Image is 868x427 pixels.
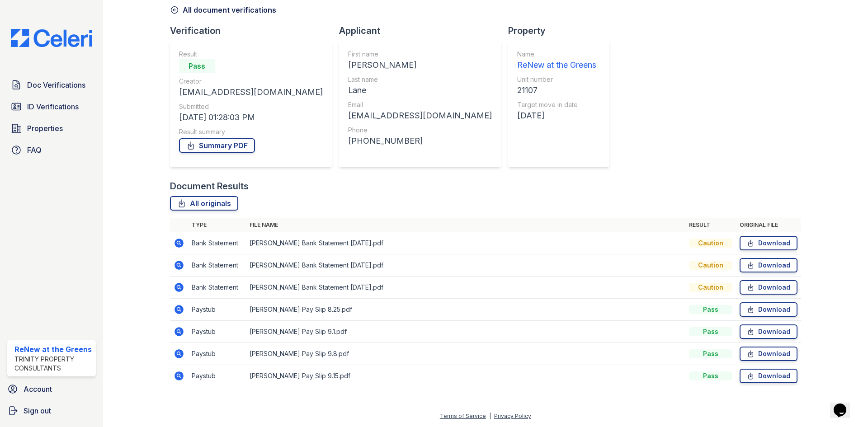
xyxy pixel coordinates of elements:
[348,75,492,84] div: Last name
[179,102,323,111] div: Submitted
[7,119,96,137] a: Properties
[179,127,323,136] div: Result summary
[517,59,596,71] div: ReNew at the Greens
[4,380,99,398] a: Account
[740,369,797,383] a: Download
[689,349,732,358] div: Pass
[689,261,732,270] div: Caution
[188,254,246,277] td: Bank Statement
[517,50,596,59] div: Name
[517,109,596,122] div: [DATE]
[348,100,492,109] div: Email
[830,391,859,418] iframe: chat widget
[14,355,92,373] div: Trinity Property Consultants
[170,180,249,192] div: Document Results
[508,24,617,37] div: Property
[188,232,246,254] td: Bank Statement
[188,365,246,387] td: Paystub
[685,218,736,232] th: Result
[348,84,492,97] div: Lane
[689,371,732,380] div: Pass
[348,109,492,122] div: [EMAIL_ADDRESS][DOMAIN_NAME]
[179,138,255,153] a: Summary PDF
[517,50,596,71] a: Name ReNew at the Greens
[494,413,531,419] a: Privacy Policy
[740,324,797,339] a: Download
[246,218,685,232] th: File name
[246,232,685,254] td: [PERSON_NAME] Bank Statement [DATE].pdf
[740,236,797,250] a: Download
[179,77,323,86] div: Creator
[440,413,486,419] a: Terms of Service
[7,76,96,94] a: Doc Verifications
[188,299,246,321] td: Paystub
[179,111,323,124] div: [DATE] 01:28:03 PM
[339,24,508,37] div: Applicant
[170,24,339,37] div: Verification
[4,29,99,47] img: CE_Logo_Blue-a8612792a0a2168367f1c8372b55b34899dd931a85d93a1a3d3e32e68fde9ad4.png
[740,258,797,272] a: Download
[188,343,246,365] td: Paystub
[246,277,685,299] td: [PERSON_NAME] Bank Statement [DATE].pdf
[179,86,323,99] div: [EMAIL_ADDRESS][DOMAIN_NAME]
[170,196,238,211] a: All originals
[348,135,492,147] div: [PHONE_NUMBER]
[517,75,596,84] div: Unit number
[179,59,215,73] div: Pass
[246,254,685,277] td: [PERSON_NAME] Bank Statement [DATE].pdf
[27,123,63,134] span: Properties
[689,283,732,292] div: Caution
[188,277,246,299] td: Bank Statement
[27,145,42,155] span: FAQ
[689,305,732,314] div: Pass
[14,344,92,355] div: ReNew at the Greens
[7,98,96,116] a: ID Verifications
[689,327,732,336] div: Pass
[348,126,492,135] div: Phone
[740,280,797,295] a: Download
[740,302,797,317] a: Download
[246,321,685,343] td: [PERSON_NAME] Pay Slip 9.1.pdf
[179,50,323,59] div: Result
[348,59,492,71] div: [PERSON_NAME]
[24,384,52,394] span: Account
[689,239,732,248] div: Caution
[27,101,79,112] span: ID Verifications
[246,299,685,321] td: [PERSON_NAME] Pay Slip 8.25.pdf
[489,413,491,419] div: |
[246,365,685,387] td: [PERSON_NAME] Pay Slip 9.15.pdf
[740,347,797,361] a: Download
[27,80,85,90] span: Doc Verifications
[188,218,246,232] th: Type
[4,402,99,420] a: Sign out
[170,5,276,15] a: All document verifications
[348,50,492,59] div: First name
[24,405,51,416] span: Sign out
[246,343,685,365] td: [PERSON_NAME] Pay Slip 9.8.pdf
[736,218,801,232] th: Original file
[517,100,596,109] div: Target move in date
[188,321,246,343] td: Paystub
[7,141,96,159] a: FAQ
[517,84,596,97] div: 21107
